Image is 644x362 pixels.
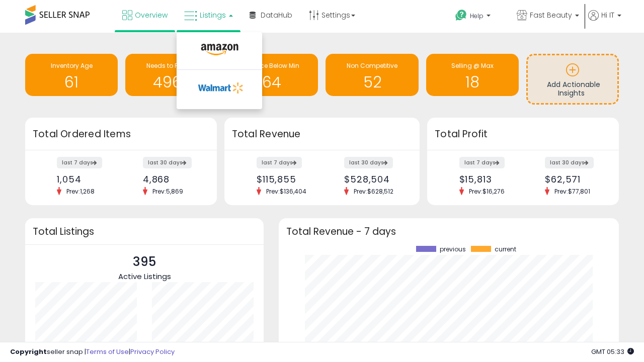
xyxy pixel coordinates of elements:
[86,347,129,356] a: Terms of Use
[344,157,393,168] label: last 30 days
[447,2,508,33] a: Help
[549,187,595,196] span: Prev: $77,801
[459,174,516,185] div: $15,813
[57,174,113,185] div: 1,054
[51,61,93,70] span: Inventory Age
[130,347,175,356] a: Privacy Policy
[326,54,418,96] a: Non Competitive 52
[591,347,634,356] span: 2025-09-18 05:33 GMT
[347,61,397,70] span: Non Competitive
[455,9,467,22] i: Get Help
[10,347,175,357] div: seller snap | |
[61,187,100,196] span: Prev: 1,268
[232,127,412,141] h3: Total Revenue
[30,74,113,90] h1: 61
[135,10,168,20] span: Overview
[257,157,302,168] label: last 7 days
[601,10,614,20] span: Hi IT
[25,54,118,96] a: Inventory Age 61
[33,127,209,141] h3: Total Ordered Items
[57,157,102,168] label: last 7 days
[528,55,617,103] a: Add Actionable Insights
[10,347,47,356] strong: Copyright
[440,246,466,253] span: previous
[286,228,611,235] h3: Total Revenue - 7 days
[147,187,188,196] span: Prev: 5,869
[431,74,514,90] h1: 18
[426,54,519,96] a: Selling @ Max 18
[143,174,199,185] div: 4,868
[470,12,484,20] span: Help
[130,74,213,90] h1: 4963
[545,157,594,168] label: last 30 days
[530,10,572,20] span: Fast Beauty
[230,74,313,90] h1: 64
[225,54,318,96] a: BB Price Below Min 64
[125,54,218,96] a: Needs to Reprice 4963
[118,252,171,271] p: 395
[143,157,192,168] label: last 30 days
[200,10,226,20] span: Listings
[118,271,171,282] span: Active Listings
[495,246,516,253] span: current
[331,74,413,90] h1: 52
[451,61,494,70] span: Selling @ Max
[244,61,299,70] span: BB Price Below Min
[545,174,601,185] div: $62,571
[33,228,256,235] h3: Total Listings
[588,10,621,33] a: Hi IT
[435,127,611,141] h3: Total Profit
[459,157,505,168] label: last 7 days
[257,174,314,185] div: $115,855
[464,187,510,196] span: Prev: $16,276
[261,10,292,20] span: DataHub
[344,174,402,185] div: $528,504
[261,187,311,196] span: Prev: $136,404
[146,61,197,70] span: Needs to Reprice
[547,79,600,99] span: Add Actionable Insights
[349,187,398,196] span: Prev: $628,512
